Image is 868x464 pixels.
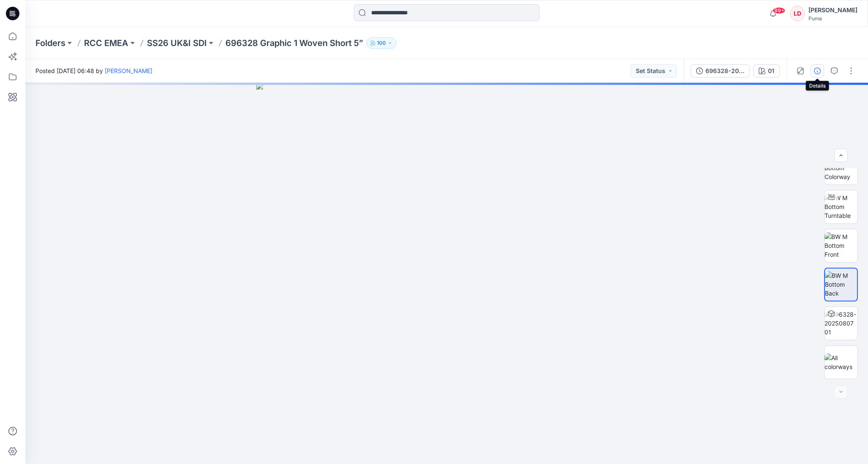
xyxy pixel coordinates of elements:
[825,193,857,220] img: BW M Bottom Turntable
[768,66,774,76] div: 01
[35,37,65,49] a: Folders
[366,37,396,49] button: 100
[811,64,824,78] button: Details
[773,7,785,14] span: 99+
[377,38,386,48] p: 100
[84,37,128,49] a: RCC EMEA
[147,37,207,49] a: SS26 UK&I SDI
[705,66,744,76] div: 696328-20250807
[825,155,857,181] img: BW M Bottom Colorway
[790,6,805,21] div: LD
[105,67,152,74] a: [PERSON_NAME]
[825,353,857,371] img: All colorways
[825,310,857,336] img: 696328-20250807 01
[753,64,780,78] button: 01
[225,37,363,49] p: 696328 Graphic 1 Woven Short 5”
[808,5,857,15] div: [PERSON_NAME]
[808,15,857,22] div: Puma
[825,271,857,298] img: BW M Bottom Back
[35,66,152,75] span: Posted [DATE] 06:48 by
[256,83,637,464] img: eyJhbGciOiJIUzI1NiIsImtpZCI6IjAiLCJzbHQiOiJzZXMiLCJ0eXAiOiJKV1QifQ.eyJkYXRhIjp7InR5cGUiOiJzdG9yYW...
[825,232,857,259] img: BW M Bottom Front
[691,64,750,78] button: 696328-20250807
